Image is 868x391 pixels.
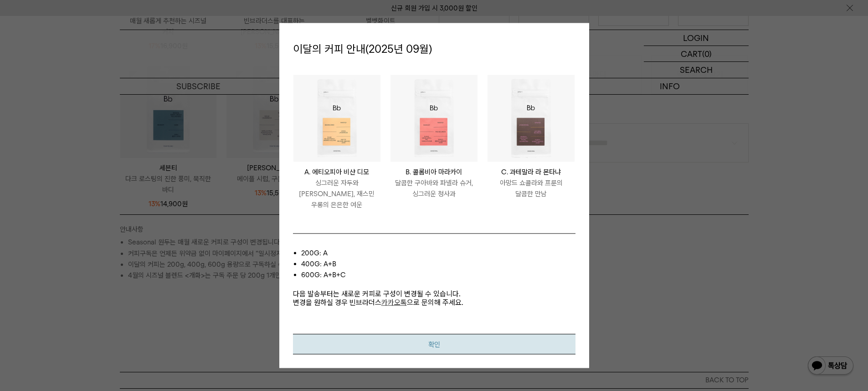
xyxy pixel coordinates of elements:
[301,269,575,280] li: 600g: A+B+C
[301,259,575,269] li: 400g: A+B
[488,75,575,162] img: #285
[293,334,575,355] button: 확인
[293,36,575,61] p: 이달의 커피 안내(2025년 09월)
[381,298,407,307] a: 카카오톡
[390,178,478,199] p: 달콤한 구아바와 파넬라 슈거, 싱그러운 청사과
[293,167,380,178] p: A. 에티오피아 비샨 디모
[293,178,380,210] p: 싱그러운 자두와 [PERSON_NAME], 재스민 우롱의 은은한 여운
[488,167,575,178] p: C. 과테말라 라 몬타냐
[390,75,478,162] img: #285
[301,248,575,259] li: 200g: A
[293,280,575,307] p: 다음 발송부터는 새로운 커피로 구성이 변경될 수 있습니다. 변경을 원하실 경우 빈브라더스 으로 문의해 주세요.
[488,178,575,199] p: 아망드 쇼콜라와 프룬의 달콤한 만남
[390,167,478,178] p: B. 콜롬비아 마라카이
[293,75,380,162] img: #285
